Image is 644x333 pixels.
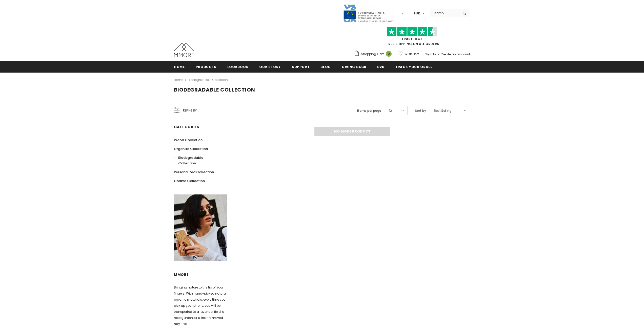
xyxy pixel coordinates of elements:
[259,64,281,69] span: Our Story
[174,170,214,174] span: Personalized Collection
[377,61,384,72] a: B2B
[196,61,216,72] a: Products
[174,86,255,93] span: Biodegradable Collection
[292,61,310,72] a: support
[401,37,422,41] a: Trustpilot
[174,124,199,129] span: Categories
[414,11,420,16] span: EUR
[395,64,433,69] span: Track your order
[425,52,436,56] a: Sign In
[174,179,205,183] span: Chakra Collection
[377,64,384,69] span: B2B
[227,61,248,72] a: Lookbook
[343,11,394,15] a: Javni Razpis
[174,136,203,144] a: Wood Collection
[342,61,366,72] a: Giving back
[342,64,366,69] span: Giving back
[174,64,185,69] span: Home
[395,61,433,72] a: Track your order
[320,61,331,72] a: Blog
[174,153,222,168] a: Biodegradable Collection
[174,61,185,72] a: Home
[430,9,459,17] input: Search Site
[174,43,194,57] img: MMORE Cases
[389,108,392,113] span: 12
[174,146,208,151] span: Organika Collection
[196,64,216,69] span: Products
[354,29,470,46] span: FREE SHIPPING ON ALL ORDERS
[437,52,440,56] span: or
[354,50,394,58] a: Shopping Cart 0
[387,27,437,37] img: Trust Pilot Stars
[227,64,248,69] span: Lookbook
[174,284,227,327] p: Bringing nature to the tip of your fingers. With hand-picked natural organic materials, every tim...
[415,108,426,113] label: Sort by
[174,77,183,83] a: Home
[174,168,214,176] a: Personalized Collection
[178,155,203,166] span: Biodegradable Collection
[343,4,394,23] img: Javni Razpis
[183,108,197,113] span: Refine by
[174,176,205,185] a: Chakra Collection
[259,61,281,72] a: Our Story
[174,138,203,142] span: Wood Collection
[188,78,228,82] a: Biodegradable Collection
[405,52,419,57] span: Wish Lists
[361,52,384,57] span: Shopping Cart
[357,108,381,113] label: Items per page
[174,272,189,277] span: MMORE
[434,108,452,113] span: Best Selling
[292,64,310,69] span: support
[320,64,331,69] span: Blog
[174,144,208,153] a: Organika Collection
[386,51,392,57] span: 0
[398,50,419,58] a: Wish Lists
[440,52,470,56] a: Create an account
